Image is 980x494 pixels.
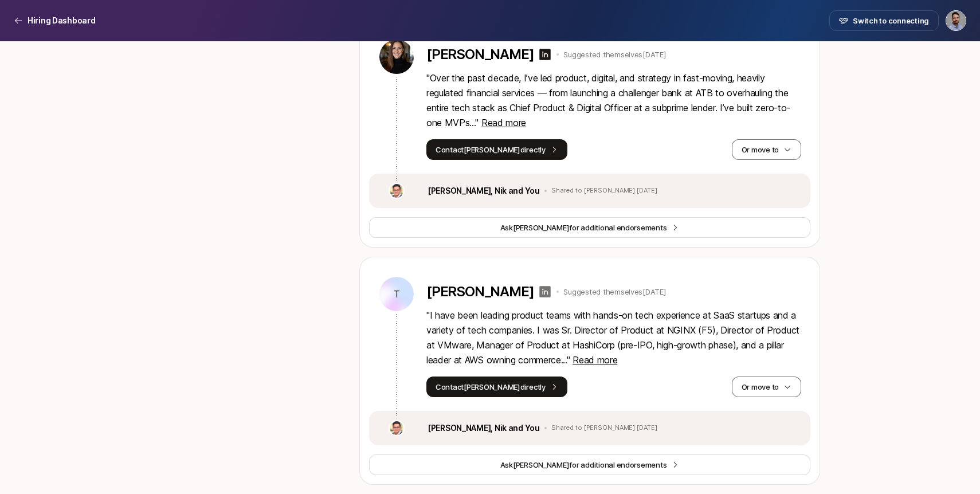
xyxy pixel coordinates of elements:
[551,187,657,195] p: Shared to [PERSON_NAME] [DATE]
[28,14,96,28] p: Hiring Dashboard
[369,454,810,475] button: Ask[PERSON_NAME]for additional endorsements
[829,10,939,31] button: Switch to connecting
[426,46,534,62] p: [PERSON_NAME]
[853,15,929,26] span: Switch to connecting
[946,10,966,31] button: Adam Hill
[573,354,617,366] span: Read more
[563,286,665,297] p: Suggested themselves [DATE]
[513,223,570,232] span: [PERSON_NAME]
[563,49,665,60] p: Suggested themselves [DATE]
[946,11,966,30] img: Adam Hill
[426,139,567,160] button: Contact[PERSON_NAME]directly
[426,70,801,130] p: " Over the past decade, I’ve led product, digital, and strategy in fast-moving, heavily regulated...
[732,377,801,397] button: Or move to
[390,421,403,435] img: c1b10a7b_a438_4f37_9af7_bf91a339076e.jpg
[428,421,540,435] p: [PERSON_NAME], Nik and You
[394,287,400,301] p: T
[369,217,810,238] button: Ask[PERSON_NAME]for additional endorsements
[428,184,540,198] p: [PERSON_NAME], Nik and You
[500,459,667,471] span: Ask for additional endorsements
[426,377,567,397] button: Contact[PERSON_NAME]directly
[513,460,570,469] span: [PERSON_NAME]
[551,424,657,432] p: Shared to [PERSON_NAME] [DATE]
[426,284,534,300] p: [PERSON_NAME]
[500,222,667,233] span: Ask for additional endorsements
[481,117,526,128] span: Read more
[379,40,414,74] img: 81b999d7_8488_4895_b8a8_f5c8b5decedb.jpg
[426,308,801,367] p: " I have been leading product teams with hands-on tech experience at SaaS startups and a variety ...
[732,139,801,160] button: Or move to
[390,184,403,198] img: c1b10a7b_a438_4f37_9af7_bf91a339076e.jpg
